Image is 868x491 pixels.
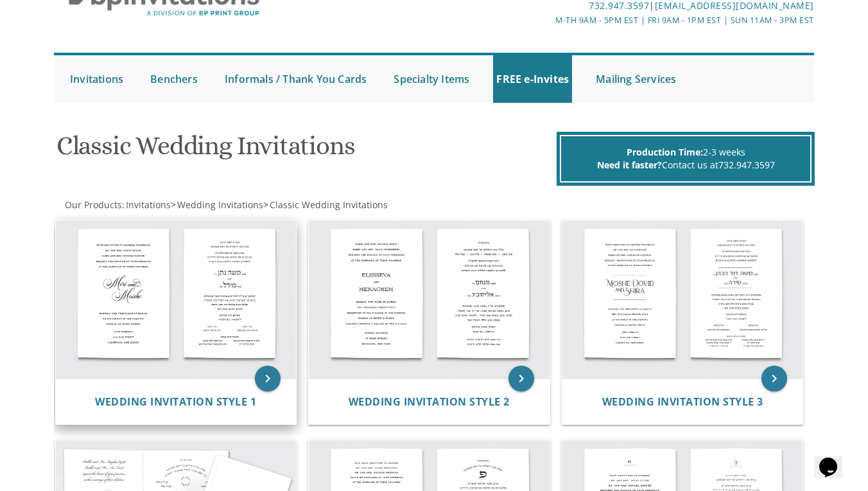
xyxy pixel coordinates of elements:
img: Wedding Invitation Style 3 [562,220,803,379]
a: Benchers [147,55,201,103]
span: Wedding Invitation Style 3 [602,395,763,409]
a: Wedding Invitation Style 2 [349,396,510,408]
div: : [54,199,434,211]
div: 2-3 weeks Contact us at [560,135,812,183]
a: Wedding Invitations [176,199,263,211]
a: Wedding Invitation Style 3 [602,396,763,408]
a: Mailing Services [593,55,679,103]
span: Need it faster? [597,159,662,171]
a: Informals / Thank You Cards [221,55,370,103]
a: keyboard_arrow_right [508,366,534,391]
span: Production Time: [627,146,703,158]
a: Invitations [125,199,171,211]
a: 732.947.3597 [718,159,775,171]
span: Wedding Invitation Style 1 [95,395,256,409]
a: keyboard_arrow_right [255,366,281,391]
a: Wedding Invitation Style 1 [95,396,256,408]
span: Wedding Invitations [177,199,263,211]
a: Invitations [67,55,126,103]
span: Wedding Invitation Style 2 [349,395,510,409]
span: > [171,199,263,211]
a: Classic Wedding Invitations [268,199,388,211]
h1: Classic Wedding Invitations [56,132,553,170]
a: keyboard_arrow_right [761,366,787,391]
div: M-Th 9am - 5pm EST | Fri 9am - 1pm EST | Sun 11am - 3pm EST [308,13,814,27]
a: Our Products [64,199,122,211]
span: Classic Wedding Invitations [270,199,388,211]
a: FREE e-Invites [493,55,572,103]
img: Wedding Invitation Style 2 [309,220,550,379]
span: Invitations [126,199,171,211]
span: > [263,199,388,211]
iframe: chat widget [814,440,855,478]
a: Specialty Items [390,55,473,103]
img: Wedding Invitation Style 1 [56,220,297,379]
